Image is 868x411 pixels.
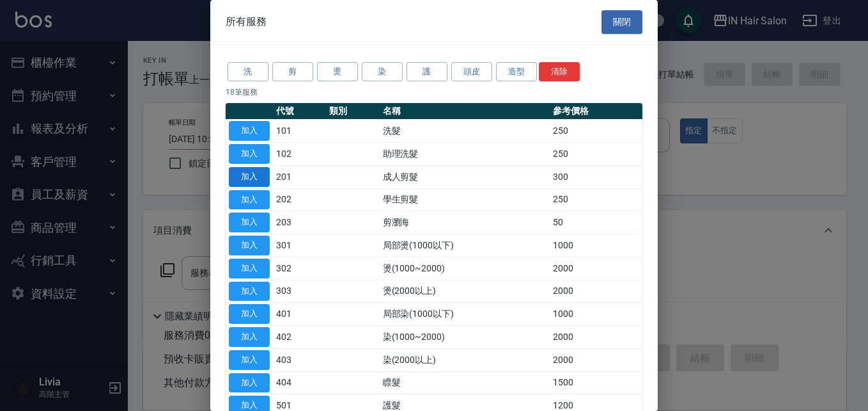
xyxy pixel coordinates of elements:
[550,257,642,280] td: 2000
[273,120,326,143] td: 101
[229,282,270,302] button: 加入
[380,326,550,349] td: 染(1000~2000)
[272,62,313,82] button: 剪
[273,348,326,371] td: 403
[273,257,326,280] td: 302
[229,373,270,393] button: 加入
[229,304,270,324] button: 加入
[229,327,270,347] button: 加入
[273,234,326,257] td: 301
[380,371,550,394] td: 瞟髮
[229,213,270,232] button: 加入
[273,188,326,211] td: 202
[550,234,642,257] td: 1000
[550,371,642,394] td: 1500
[317,62,358,82] button: 燙
[229,236,270,255] button: 加入
[229,144,270,164] button: 加入
[550,211,642,234] td: 50
[380,348,550,371] td: 染(2000以上)
[273,280,326,303] td: 303
[380,120,550,143] td: 洗髮
[229,121,270,141] button: 加入
[273,143,326,166] td: 102
[539,62,580,82] button: 清除
[550,103,642,120] th: 參考價格
[550,143,642,166] td: 250
[273,103,326,120] th: 代號
[326,103,379,120] th: 類別
[496,62,537,82] button: 造型
[550,348,642,371] td: 2000
[273,303,326,326] td: 401
[550,165,642,188] td: 300
[550,120,642,143] td: 250
[273,211,326,234] td: 203
[380,257,550,280] td: 燙(1000~2000)
[380,143,550,166] td: 助理洗髮
[273,326,326,349] td: 402
[451,62,492,82] button: 頭皮
[550,303,642,326] td: 1000
[550,188,642,211] td: 250
[380,211,550,234] td: 剪瀏海
[380,303,550,326] td: 局部染(1000以下)
[226,15,267,28] span: 所有服務
[229,350,270,370] button: 加入
[226,86,642,98] p: 18 筆服務
[407,62,447,82] button: 護
[229,259,270,278] button: 加入
[362,62,403,82] button: 染
[380,165,550,188] td: 成人剪髮
[273,371,326,394] td: 404
[273,165,326,188] td: 201
[380,234,550,257] td: 局部燙(1000以下)
[228,62,268,82] button: 洗
[229,167,270,187] button: 加入
[380,188,550,211] td: 學生剪髮
[380,103,550,120] th: 名稱
[380,280,550,303] td: 燙(2000以上)
[550,326,642,349] td: 2000
[550,280,642,303] td: 2000
[601,10,642,34] button: 關閉
[229,190,270,210] button: 加入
